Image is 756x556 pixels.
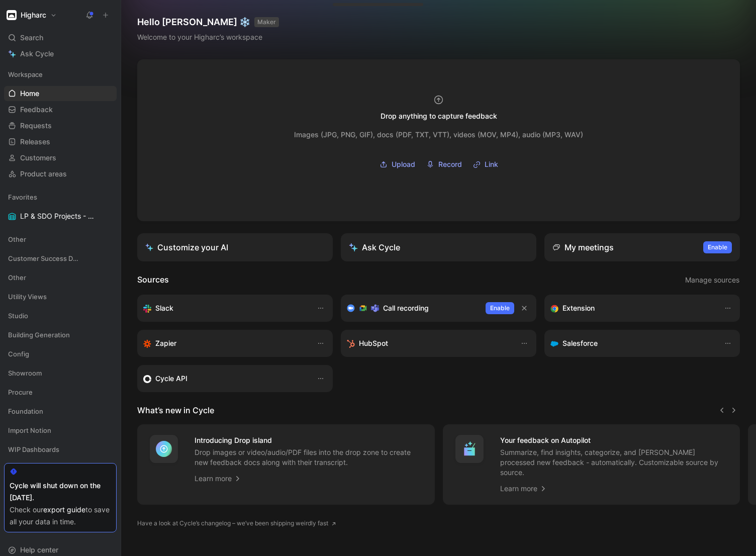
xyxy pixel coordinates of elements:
[137,233,333,261] a: Customize your AI
[4,327,117,345] div: Building Generation
[195,473,242,485] a: Learn more
[708,242,727,252] span: Enable
[500,447,728,478] p: Summarize, find insights, categorize, and [PERSON_NAME] processed new feedback - automatically. C...
[562,337,598,349] h3: Salesforce
[4,232,117,247] div: Other
[20,211,96,222] span: LP & SDO Projects - All
[10,480,111,504] div: Cycle will shut down on the [DATE].
[490,303,510,313] span: Enable
[7,10,17,20] img: Higharc
[4,30,117,45] div: Search
[562,302,595,314] h3: Extension
[486,302,514,314] button: Enable
[4,385,117,400] div: Procure
[20,137,50,147] span: Releases
[137,404,214,416] h2: What’s new in Cycle
[155,373,187,385] h3: Cycle API
[500,483,547,495] a: Learn more
[254,17,279,27] button: MAKER
[43,505,85,514] a: export guide
[376,157,419,172] button: Upload
[8,69,43,79] span: Workspace
[8,425,51,435] span: Import Notion
[349,241,400,253] div: Ask Cycle
[143,373,307,385] div: Sync customers & send feedback from custom sources. Get inspired by our favorite use case
[4,46,117,61] a: Ask Cycle
[8,368,42,378] span: Showroom
[4,289,117,304] div: Utility Views
[438,158,462,170] span: Record
[155,337,176,349] h3: Zapier
[4,365,117,384] div: Showroom
[8,444,59,454] span: WIP Dashboards
[4,289,117,307] div: Utility Views
[685,273,740,287] button: Manage sources
[143,302,307,314] div: Sync your customers, send feedback and get updates in Slack
[550,302,714,314] div: Capture feedback from anywhere on the web
[8,330,70,340] span: Building Generation
[341,233,536,261] button: Ask Cycle
[21,11,46,20] h1: Higharc
[469,157,502,172] button: Link
[20,153,56,163] span: Customers
[359,337,388,349] h3: HubSpot
[4,270,117,288] div: Other
[4,404,117,422] div: Foundation
[4,385,117,403] div: Procure
[20,121,52,131] span: Requests
[4,308,117,326] div: Studio
[347,302,478,314] div: Record & transcribe meetings from Zoom, Meet & Teams.
[4,102,117,117] a: Feedback
[8,292,47,302] span: Utility Views
[500,434,728,446] h4: Your feedback on Autopilot
[155,302,173,314] h3: Slack
[8,349,29,359] span: Config
[20,105,53,115] span: Feedback
[4,118,117,133] a: Requests
[383,302,429,314] h3: Call recording
[4,423,117,438] div: Import Notion
[137,16,279,28] h1: Hello [PERSON_NAME] ❄️
[4,404,117,419] div: Foundation
[8,234,26,244] span: Other
[4,365,117,381] div: Showroom
[4,232,117,250] div: Other
[8,311,28,321] span: Studio
[4,190,117,205] div: Favorites
[485,158,498,170] span: Link
[137,273,169,287] h2: Sources
[4,270,117,285] div: Other
[4,251,117,266] div: Customer Success Dashboards
[552,241,614,253] div: My meetings
[4,209,117,224] a: LP & SDO Projects - All
[8,387,33,397] span: Procure
[294,129,583,141] div: Images (JPG, PNG, GIF), docs (PDF, TXT, VTT), videos (MOV, MP4), audio (MP3, WAV)
[685,274,739,286] span: Manage sources
[20,88,39,99] span: Home
[20,545,58,554] span: Help center
[20,48,54,60] span: Ask Cycle
[4,251,117,269] div: Customer Success Dashboards
[392,158,415,170] span: Upload
[145,241,228,253] div: Customize your AI
[423,157,465,172] button: Record
[137,31,279,43] div: Welcome to your Higharc’s workspace
[10,504,111,528] div: Check our to save all your data in time.
[4,346,117,364] div: Config
[4,86,117,101] a: Home
[4,166,117,181] a: Product areas
[4,67,117,82] div: Workspace
[4,442,117,457] div: WIP Dashboards
[8,253,80,263] span: Customer Success Dashboards
[4,442,117,460] div: WIP Dashboards
[703,241,732,253] button: Enable
[4,8,59,22] button: HigharcHigharc
[137,518,336,528] a: Have a look at Cycle’s changelog – we’ve been shipping weirdly fast
[4,327,117,342] div: Building Generation
[8,272,26,283] span: Other
[20,32,43,44] span: Search
[4,423,117,441] div: Import Notion
[8,406,43,416] span: Foundation
[4,150,117,165] a: Customers
[4,346,117,361] div: Config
